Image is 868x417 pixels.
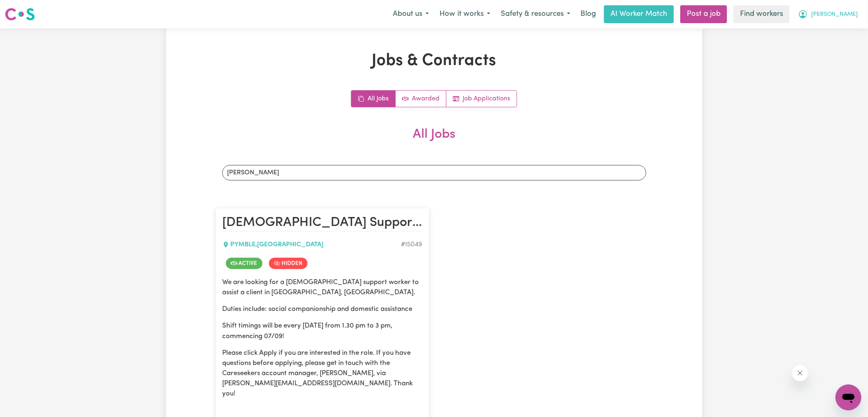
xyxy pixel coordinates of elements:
[811,10,858,19] span: [PERSON_NAME]
[351,91,396,107] a: All jobs
[226,258,262,269] span: Job is active
[680,5,727,23] a: Post a job
[223,348,422,399] p: Please click Apply if you are interested in the role. If you have questions before applying, plea...
[216,127,653,155] h2: All Jobs
[792,365,808,381] iframe: Close message
[223,240,401,250] div: PYMBLE , [GEOGRAPHIC_DATA]
[496,6,576,23] button: Safety & resources
[604,5,674,23] a: AI Worker Match
[734,5,790,23] a: Find workers
[836,384,862,410] iframe: Button to launch messaging window
[223,277,422,298] p: We are looking for a [DEMOGRAPHIC_DATA] support worker to assist a client in [GEOGRAPHIC_DATA], [...
[269,258,307,269] span: Job is hidden
[223,321,422,341] p: Shift timings will be every [DATE] from 1.30 pm to 3 pm, commencing 07/09!
[222,165,646,180] input: 🔍 Filter jobs by title, description or care worker name
[446,91,517,107] a: Job applications
[401,240,422,250] div: Job ID #15049
[5,7,35,22] img: Careseekers logo
[223,215,422,231] h2: Female Support Worker Needed In Pymble, NSW
[216,51,653,71] h1: Jobs & Contracts
[576,5,601,23] a: Blog
[5,5,35,24] a: Careseekers logo
[793,6,863,23] button: My Account
[223,304,422,314] p: Duties include: social companionship and domestic assistance
[387,6,434,23] button: About us
[396,91,446,107] a: Active jobs
[434,6,496,23] button: How it works
[5,6,49,12] span: Need any help?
